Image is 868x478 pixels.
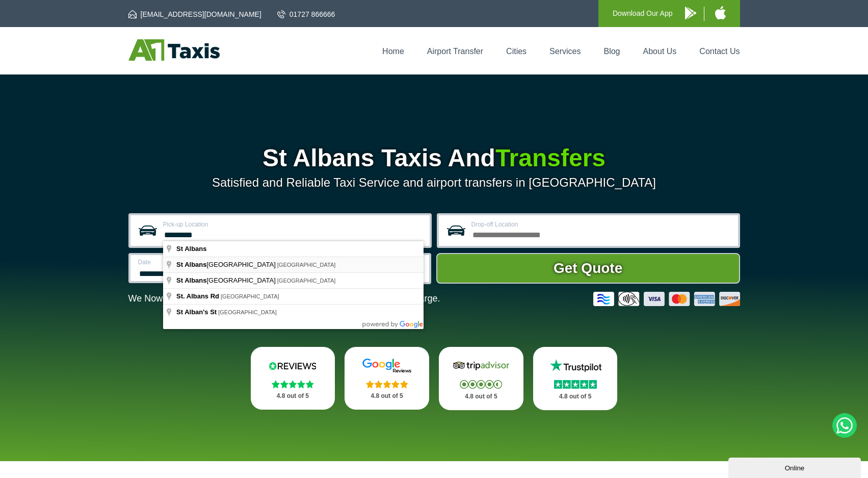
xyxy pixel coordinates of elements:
[728,456,863,478] iframe: chat widget
[554,380,597,389] img: Stars
[613,7,673,20] p: Download Our App
[533,347,618,410] a: Trustpilot Stars 4.8 out of 5
[262,390,324,402] p: 4.8 out of 5
[549,47,581,56] a: Services
[544,390,607,403] p: 4.8 out of 5
[176,292,219,300] span: St. Albans Rd
[436,253,740,284] button: Get Quote
[451,358,512,373] img: Tripadvisor
[176,276,277,284] span: [GEOGRAPHIC_DATA]
[345,347,429,410] a: Google Stars 4.8 out of 5
[450,390,512,403] p: 4.8 out of 5
[277,262,336,268] span: [GEOGRAPHIC_DATA]
[218,309,277,315] span: [GEOGRAPHIC_DATA]
[272,380,314,388] img: Stars
[277,278,336,284] span: [GEOGRAPHIC_DATA]
[163,221,424,228] label: Pick-up Location
[176,308,217,316] span: St Alban's St
[366,380,408,388] img: Stars
[593,292,740,306] img: Credit And Debit Cards
[382,47,404,56] a: Home
[277,9,335,19] a: 01727 866666
[128,9,261,19] a: [EMAIL_ADDRESS][DOMAIN_NAME]
[356,390,418,402] p: 4.8 out of 5
[460,380,502,389] img: Stars
[356,358,417,373] img: Google
[603,47,620,56] a: Blog
[176,276,206,284] span: St Albans
[176,261,206,268] span: St Albans
[176,261,277,268] span: [GEOGRAPHIC_DATA]
[545,358,606,373] img: Trustpilot
[427,47,483,56] a: Airport Transfer
[471,221,732,228] label: Drop-off Location
[495,144,606,171] span: Transfers
[128,293,440,304] p: We Now Accept Card & Contactless Payment In
[128,175,740,190] p: Satisfied and Reliable Taxi Service and airport transfers in [GEOGRAPHIC_DATA]
[138,259,269,265] label: Date
[262,358,323,373] img: Reviews.io
[715,6,726,19] img: A1 Taxis iPhone App
[506,47,527,56] a: Cities
[176,245,206,253] span: St Albans
[128,146,740,170] h1: St Albans Taxis And
[685,7,696,19] img: A1 Taxis Android App
[699,47,740,56] a: Contact Us
[439,347,523,410] a: Tripadvisor Stars 4.8 out of 5
[221,293,279,299] span: [GEOGRAPHIC_DATA]
[128,39,220,61] img: A1 Taxis St Albans LTD
[251,347,335,410] a: Reviews.io Stars 4.8 out of 5
[643,47,677,56] a: About Us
